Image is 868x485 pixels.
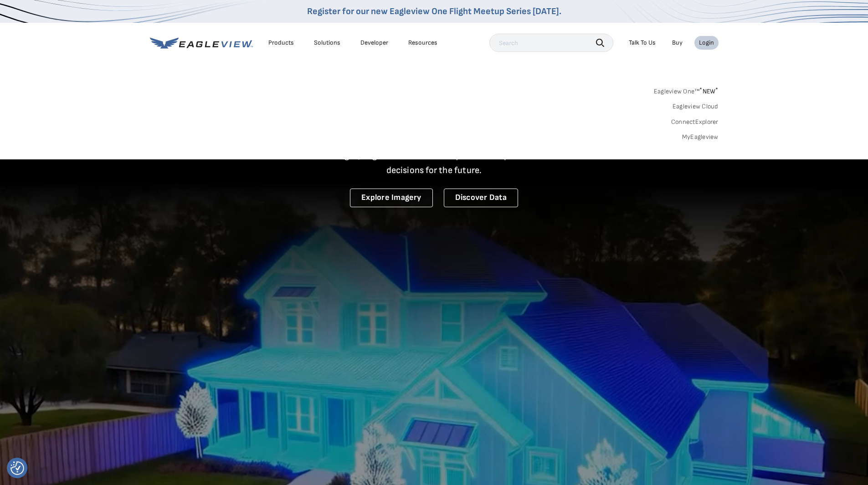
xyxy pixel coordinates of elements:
[682,133,719,141] a: MyEagleview
[10,461,24,475] img: Revisit consent button
[629,39,656,47] div: Talk To Us
[444,189,518,207] a: Discover Data
[673,102,719,111] a: Eagleview Cloud
[307,6,561,17] a: Register for our new Eagleview One Flight Meetup Series [DATE].
[350,189,433,207] a: Explore Imagery
[489,34,613,52] input: Search
[671,118,719,126] a: ConnectExplorer
[408,39,437,47] div: Resources
[672,39,683,47] a: Buy
[699,39,714,47] div: Login
[268,39,294,47] div: Products
[699,87,718,95] span: NEW
[654,85,719,95] a: Eagleview One™*NEW*
[10,461,24,475] button: Consent Preferences
[314,39,340,47] div: Solutions
[360,39,388,47] a: Developer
